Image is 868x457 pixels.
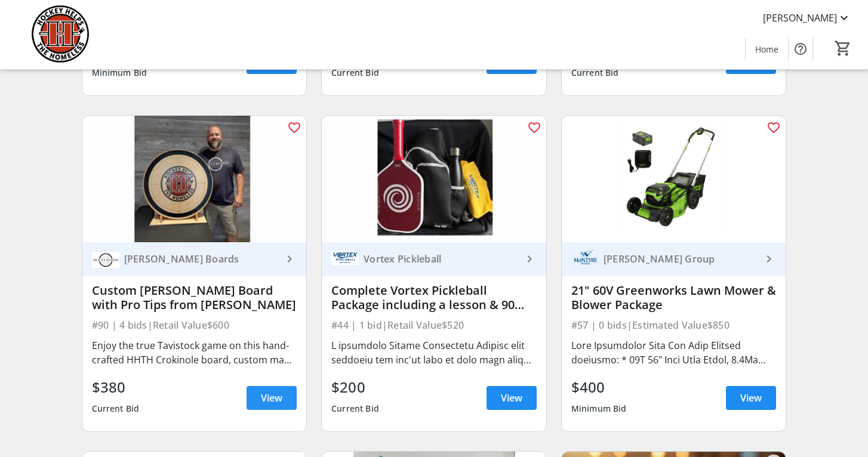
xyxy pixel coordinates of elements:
[92,398,140,419] div: Current Bid
[331,338,537,367] div: L ipsumdolo Sitame Consectetu Adipisc elit seddoeiu tem inc'ut labo et dolo magn aliq en adm veni...
[527,121,541,135] mat-icon: favorite_outline
[322,242,546,276] a: Vortex PickleballVortex Pickleball
[571,62,619,84] div: Current Bid
[92,376,140,398] div: $380
[571,317,777,334] div: #57 | 0 bids | Estimated Value $850
[322,116,546,242] img: Complete Vortex Pickleball Package including a lesson & 90 Minutes of Court Rental
[571,283,777,312] div: 21" 60V Greenworks Lawn Mower & Blower Package
[762,252,776,266] mat-icon: keyboard_arrow_right
[726,50,776,74] a: View
[331,398,379,419] div: Current Bid
[755,43,778,55] span: Home
[261,391,282,405] span: View
[832,38,854,59] button: Cart
[92,317,297,334] div: #90 | 4 bids | Retail Value $600
[571,338,777,367] div: Lore Ipsumdolor Sita Con Adip Elitsed doeiusmo: * 09T 56" Inci Utla Etdol, 8.4Ma Aliquae adm Veni...
[571,398,627,419] div: Minimum Bid
[562,242,786,276] a: McIntyre Group[PERSON_NAME] Group
[331,376,379,398] div: $200
[746,38,788,60] a: Home
[359,253,522,265] div: Vortex Pickleball
[92,338,297,367] div: Enjoy the true Tavistock game on this hand-crafted HHTH Crokinole board, custom made by world-cla...
[487,50,537,74] a: View
[331,317,537,334] div: #44 | 1 bid | Retail Value $520
[740,391,762,405] span: View
[789,37,812,61] button: Help
[571,376,627,398] div: $400
[763,11,837,25] span: [PERSON_NAME]
[82,116,307,242] img: Custom Tracey Crokinole Board with Pro Tips from Jeremy Tracey
[599,253,762,265] div: [PERSON_NAME] Group
[7,5,113,64] img: Hockey Helps the Homeless's Logo
[753,8,861,27] button: [PERSON_NAME]
[487,386,537,410] a: View
[287,121,301,135] mat-icon: favorite_outline
[501,391,522,405] span: View
[282,252,297,266] mat-icon: keyboard_arrow_right
[92,62,147,84] div: Minimum Bid
[522,252,537,266] mat-icon: keyboard_arrow_right
[247,386,297,410] a: View
[331,62,379,84] div: Current Bid
[571,245,599,273] img: McIntyre Group
[119,253,283,265] div: [PERSON_NAME] Boards
[92,245,119,273] img: Tracey Boards
[331,283,537,312] div: Complete Vortex Pickleball Package including a lesson & 90 Minutes of Court Rental
[726,386,776,410] a: View
[92,283,297,312] div: Custom [PERSON_NAME] Board with Pro Tips from [PERSON_NAME]
[247,50,297,74] a: View
[767,121,781,135] mat-icon: favorite_outline
[82,242,307,276] a: Tracey Boards[PERSON_NAME] Boards
[562,116,786,242] img: 21" 60V Greenworks Lawn Mower & Blower Package
[331,245,359,273] img: Vortex Pickleball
